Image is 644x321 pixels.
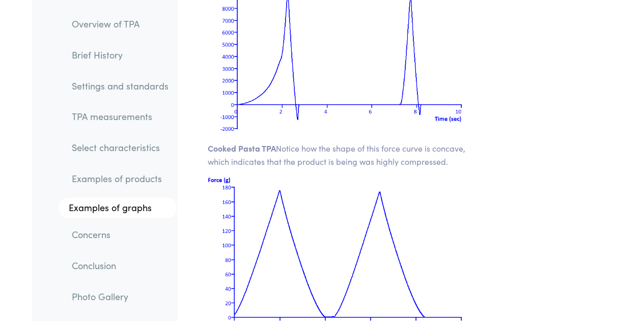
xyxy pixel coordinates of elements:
[64,254,177,277] a: Conclusion
[64,105,177,128] a: TPA measurements
[64,136,177,159] a: Select characteristics
[64,167,177,190] a: Examples of products
[64,43,177,67] a: Brief History
[64,74,177,97] a: Settings and standards
[64,284,177,308] a: Photo Gallery
[64,12,177,36] a: Overview of TPA
[208,142,473,168] p: Notice how the shape of this force curve is concave, which indicates that the product is being wa...
[59,197,177,218] a: Examples of graphs
[64,223,177,246] a: Concerns
[208,142,276,154] span: Cooked Pasta TPA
